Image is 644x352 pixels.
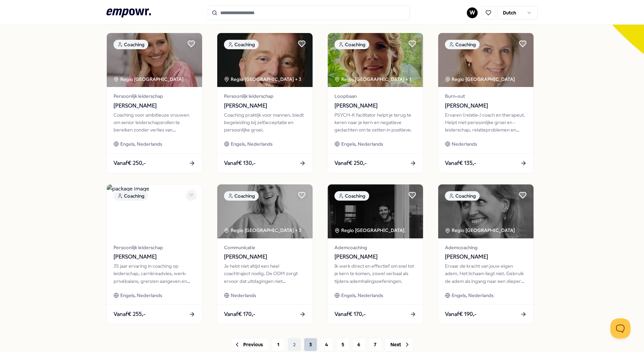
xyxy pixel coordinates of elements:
button: Next [385,338,414,351]
div: Regio [GEOGRAPHIC_DATA] [445,227,516,234]
a: package imageCoachingRegio [GEOGRAPHIC_DATA] + 1Loopbaan[PERSON_NAME]PSYCH-K facilitator helpt je... [327,33,423,173]
span: Persoonlijk leiderschap [114,92,195,100]
div: Regio [GEOGRAPHIC_DATA] [114,76,185,83]
div: Coaching [224,191,259,201]
a: package imageCoachingRegio [GEOGRAPHIC_DATA] Ademcoaching[PERSON_NAME]Ik werk direct en effectief... [327,184,423,324]
span: [PERSON_NAME] [114,101,195,110]
span: Persoonlijk leiderschap [114,244,195,251]
span: Nederlands [452,140,477,148]
span: Vanaf € 255,- [114,310,146,319]
button: Previous [231,338,269,351]
div: Coaching voor ambitieuze vrouwen om senior leiderschapsrollen te bereiken zonder verlies van vrou... [114,111,195,134]
span: [PERSON_NAME] [334,101,416,110]
img: package image [217,33,313,87]
img: package image [107,184,202,238]
span: Communicatie [224,244,306,251]
div: Regio [GEOGRAPHIC_DATA] + 3 [224,227,301,234]
span: Vanaf € 250,- [334,159,367,168]
div: Coaching [114,191,148,201]
span: Loopbaan [334,92,416,100]
iframe: Help Scout Beacon - Open [610,318,631,339]
span: [PERSON_NAME] [445,253,527,261]
div: 35 jaar ervaring in coaching op leiderschap, carrièreadvies, werk-privébalans, grenzen aangeven e... [114,262,195,285]
span: Vanaf € 190,- [445,310,477,319]
span: Vanaf € 250,- [114,159,146,168]
a: package imageCoachingRegio [GEOGRAPHIC_DATA] Persoonlijk leiderschap[PERSON_NAME]Coaching voor am... [106,33,202,173]
a: package imageCoachingRegio [GEOGRAPHIC_DATA] + 3Communicatie[PERSON_NAME]Je hebt niet altijd een ... [217,184,313,324]
span: Engels, Nederlands [120,140,162,148]
input: Search for products, categories or subcategories [208,5,410,20]
div: Coaching [114,40,148,49]
button: 3 [304,338,317,351]
div: Regio [GEOGRAPHIC_DATA] + 1 [334,76,411,83]
span: Ademcoaching [334,244,416,251]
span: [PERSON_NAME] [224,101,306,110]
span: Engels, Nederlands [120,292,162,299]
span: Vanaf € 130,- [224,159,256,168]
button: 6 [352,338,366,351]
div: PSYCH-K facilitator helpt je terug te keren naar je kern en negatieve gedachten om te zetten in p... [334,111,416,134]
div: Regio [GEOGRAPHIC_DATA] [334,227,406,234]
a: package imageCoachingRegio [GEOGRAPHIC_DATA] + 3Persoonlijk leiderschap[PERSON_NAME]Coaching prak... [217,33,313,173]
span: Vanaf € 135,- [445,159,476,168]
button: 4 [320,338,333,351]
span: Ademcoaching [445,244,527,251]
span: [PERSON_NAME] [224,253,306,261]
span: [PERSON_NAME] [114,253,195,261]
span: Vanaf € 170,- [334,310,366,319]
span: Engels, Nederlands [341,140,383,148]
a: package imageCoachingRegio [GEOGRAPHIC_DATA] + 1Persoonlijk leiderschap[PERSON_NAME]35 jaar ervar... [106,184,202,324]
img: package image [328,33,423,87]
span: Burn-out [445,92,527,100]
div: Ervaar de kracht van jouw eigen adem. Het lichaam liegt niet. Gebruik de adem als ingang naar een... [445,262,527,285]
span: Persoonlijk leiderschap [224,92,306,100]
img: package image [107,33,202,87]
img: package image [438,184,534,238]
div: Regio [GEOGRAPHIC_DATA] [445,76,516,83]
div: Regio [GEOGRAPHIC_DATA] + 1 [114,227,190,234]
span: Engels, Nederlands [341,292,383,299]
div: Coaching [334,191,369,201]
span: Engels, Nederlands [231,140,272,148]
button: 5 [336,338,350,351]
div: Coaching [224,40,259,49]
button: 7 [368,338,382,351]
span: Engels, Nederlands [452,292,493,299]
div: Coaching praktijk voor mannen, biedt begeleiding bij zelfacceptatie en persoonlijke groei. [224,111,306,134]
div: Je hebt niet altijd een heel coachtraject nodig. De ODM zorgt ervoor dat uitdagingen niet complex... [224,262,306,285]
img: package image [217,184,313,238]
span: Vanaf € 170,- [224,310,255,319]
img: package image [328,184,423,238]
button: W [467,7,478,18]
div: Coaching [445,40,480,49]
span: Nederlands [231,292,256,299]
a: package imageCoachingRegio [GEOGRAPHIC_DATA] Ademcoaching[PERSON_NAME]Ervaar de kracht van jouw e... [438,184,534,324]
div: Regio [GEOGRAPHIC_DATA] + 3 [224,76,301,83]
img: package image [438,33,534,87]
div: Ervaren (relatie-) coach en therapeut. Helpt met persoonlijke groei en -leiderschap, relatieprobl... [445,111,527,134]
span: [PERSON_NAME] [334,253,416,261]
div: Coaching [334,40,369,49]
div: Coaching [445,191,480,201]
div: Ik werk direct en effectief om snel tot je kern te komen, zowel verbaal als tijdens ademhalingsoe... [334,262,416,285]
button: 1 [271,338,285,351]
span: [PERSON_NAME] [445,101,527,110]
a: package imageCoachingRegio [GEOGRAPHIC_DATA] Burn-out[PERSON_NAME]Ervaren (relatie-) coach en the... [438,33,534,173]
